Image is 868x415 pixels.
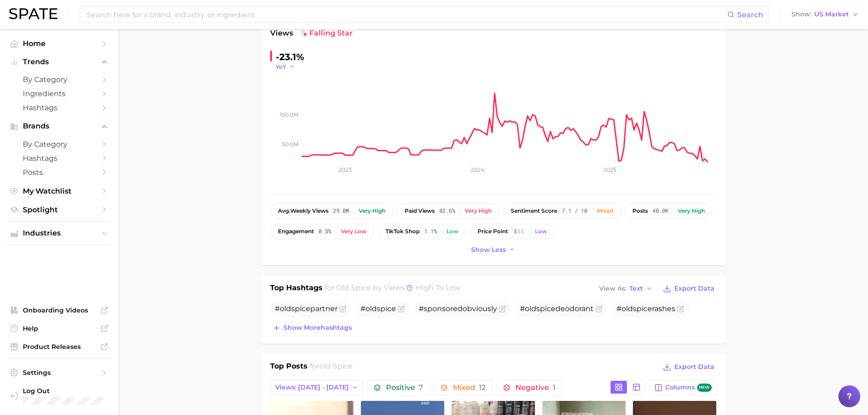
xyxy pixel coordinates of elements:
[270,380,364,395] button: Views: [DATE] - [DATE]
[7,87,111,101] a: Ingredients
[525,304,536,313] span: old
[280,111,298,118] tspan: 100.0m
[499,305,506,313] button: Flag as miscategorized or irrelevant
[661,282,716,295] button: Export Data
[697,384,712,392] span: new
[300,30,308,37] img: falling star
[398,305,405,313] button: Flag as miscategorized or irrelevant
[503,203,621,219] button: sentiment score7.1 / 10Mixed
[678,208,705,214] div: Very high
[310,361,353,374] h2: for
[333,208,349,214] span: 29.0m
[23,187,96,195] span: My Watchlist
[282,141,298,148] tspan: 50.0m
[23,369,96,377] span: Settings
[470,166,484,173] tspan: 2024
[632,208,648,214] span: posts
[278,207,290,214] abbr: average
[276,50,304,64] div: -23.1%
[535,228,547,235] div: Low
[629,286,643,291] span: Text
[7,119,111,133] button: Brands
[319,362,353,370] span: old spice
[23,343,96,351] span: Product Releases
[7,151,111,165] a: Hashtags
[23,387,104,395] span: Log Out
[336,283,371,292] span: old spice
[536,304,555,313] span: spice
[416,283,461,292] span: high to low
[616,304,675,313] span: # rashes
[23,75,96,84] span: by Category
[465,208,492,214] div: Very high
[378,224,466,239] button: TikTok shop1.1%Low
[23,39,96,48] span: Home
[597,208,613,214] div: Mixed
[360,304,396,313] span: #
[23,324,96,333] span: Help
[270,322,354,334] button: Show morehashtags
[7,137,111,151] a: by Category
[23,122,96,130] span: Brands
[341,228,366,235] div: Very low
[86,7,727,22] input: Search here for a brand, industry, or ingredient
[814,12,849,17] span: US Market
[674,285,714,292] span: Export Data
[339,305,347,313] button: Flag as miscategorized or irrelevant
[791,12,812,17] span: Show
[386,384,423,391] span: Positive
[7,384,111,408] a: Log out. Currently logged in with e-mail staiger.e@pg.com.
[9,8,57,19] img: SPATE
[603,166,616,173] tspan: 2025
[23,205,96,214] span: Spotlight
[275,304,338,313] span: # partner
[23,168,96,177] span: Posts
[665,384,711,392] span: Columns
[661,361,716,374] button: Export Data
[469,244,518,256] button: Show less
[377,304,396,313] span: spice
[280,304,291,313] span: old
[23,140,96,149] span: by Category
[511,208,557,214] span: sentiment score
[599,286,627,291] span: View As
[479,383,486,392] span: 12
[652,208,668,214] span: 48.0k
[478,228,508,235] span: price point
[553,383,555,392] span: 1
[7,36,111,51] a: Home
[385,228,420,235] span: TikTok shop
[291,304,310,313] span: spice
[270,28,293,39] span: Views
[23,154,96,163] span: Hashtags
[562,208,587,214] span: 7.1 / 10
[270,224,374,239] button: engagement0.5%Very low
[7,303,111,317] a: Onboarding Videos
[318,228,331,235] span: 0.5%
[283,324,352,332] span: Show more hashtags
[470,224,555,239] button: price pointLow
[520,304,594,313] span: # deodorant
[359,208,385,214] div: Very high
[275,384,349,391] span: Views: [DATE] - [DATE]
[7,203,111,217] a: Spotlight
[276,63,295,71] button: YoY
[7,322,111,335] a: Help
[278,208,329,214] span: weekly views
[23,58,96,66] span: Trends
[621,304,633,313] span: old
[633,304,652,313] span: spice
[419,304,497,313] span: #sponsoredobviously
[674,363,714,371] span: Export Data
[405,208,435,214] span: paid views
[23,306,96,314] span: Onboarding Videos
[789,9,861,20] button: ShowUS Market
[596,305,603,313] button: Flag as miscategorized or irrelevant
[7,366,111,379] a: Settings
[447,228,458,235] div: Low
[23,229,96,237] span: Industries
[300,28,353,39] span: falling star
[471,246,506,254] span: Show less
[737,10,763,19] span: Search
[419,383,423,392] span: 7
